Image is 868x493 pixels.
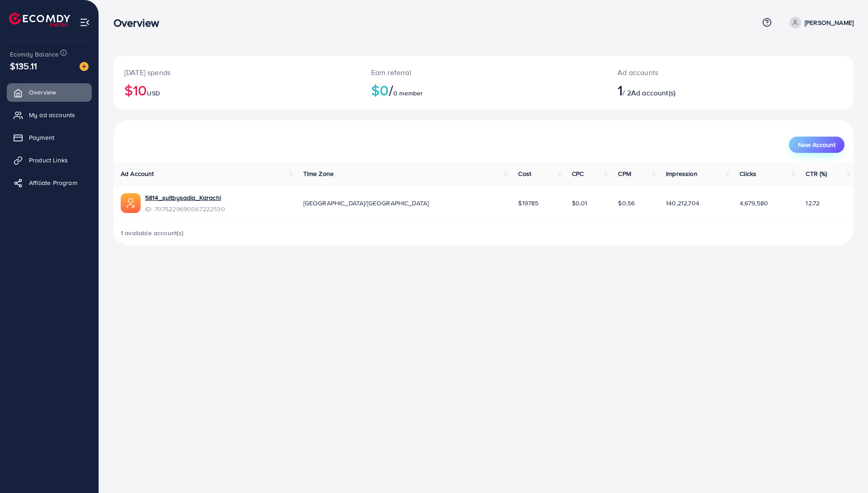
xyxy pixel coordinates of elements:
[806,199,820,208] span: 12.72
[303,169,334,178] span: Time Zone
[7,106,92,124] a: My ad accounts
[618,80,623,100] span: 1
[145,193,221,202] a: 5814_suitbysadia_Karachi
[371,81,596,99] h2: $0
[666,199,699,208] span: 140,212,704
[7,174,92,192] a: Affiliate Program
[618,67,781,78] p: Ad accounts
[389,80,393,100] span: /
[124,67,349,78] p: [DATE] spends
[9,13,70,27] img: logo
[572,169,584,178] span: CPC
[518,199,538,208] span: $19785
[7,83,92,101] a: Overview
[29,178,77,187] span: Affiliate Program
[113,16,166,29] h3: Overview
[121,193,141,213] img: ic-ads-acc.e4c84228.svg
[10,50,59,59] span: Ecomdy Balance
[121,228,184,237] span: 1 available account(s)
[618,81,781,99] h2: / 2
[806,169,827,178] span: CTR (%)
[7,128,92,147] a: Payment
[740,199,768,208] span: 4,679,580
[830,452,861,486] iframe: Chat
[371,67,596,78] p: Earn referral
[786,17,854,28] a: [PERSON_NAME]
[124,81,349,99] h2: $10
[80,62,89,71] img: image
[80,17,90,28] img: menu
[29,133,54,142] span: Payment
[303,199,429,208] span: [GEOGRAPHIC_DATA]/[GEOGRAPHIC_DATA]
[805,17,854,28] p: [PERSON_NAME]
[666,169,698,178] span: Impression
[121,169,154,178] span: Ad Account
[618,199,635,208] span: $0.56
[29,156,68,165] span: Product Links
[393,89,423,98] span: 0 member
[10,59,37,72] span: $135.11
[618,169,631,178] span: CPM
[631,88,675,98] span: Ad account(s)
[789,137,844,153] button: New Account
[7,151,92,169] a: Product Links
[572,199,588,208] span: $0.01
[145,204,225,213] span: ID: 7075229690067222530
[740,169,757,178] span: Clicks
[798,142,835,148] span: New Account
[518,169,531,178] span: Cost
[29,88,56,97] span: Overview
[29,110,75,119] span: My ad accounts
[147,89,160,98] span: USD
